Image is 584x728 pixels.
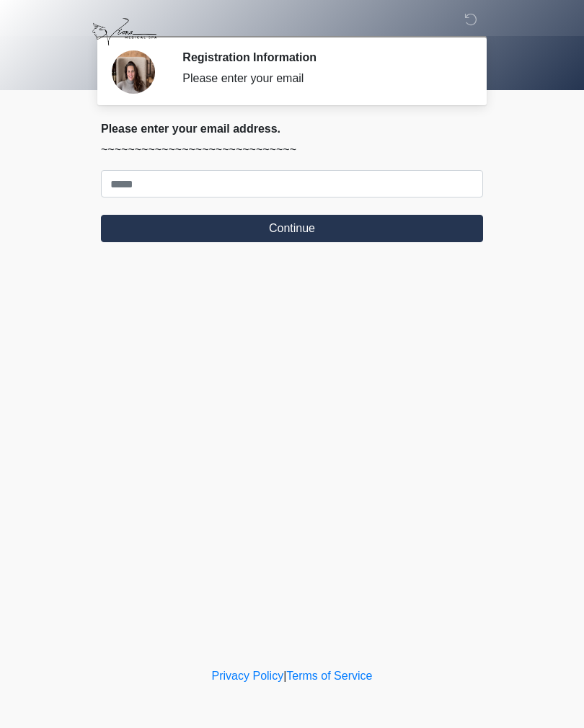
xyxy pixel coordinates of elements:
p: ~~~~~~~~~~~~~~~~~~~~~~~~~~~~~ [101,141,483,159]
div: Please enter your email [182,70,461,87]
img: Agent Avatar [112,50,155,94]
h2: Please enter your email address. [101,122,483,136]
button: Continue [101,215,483,242]
img: Viona Medical Spa Logo [87,11,162,53]
a: | [283,670,286,682]
a: Privacy Policy [212,670,284,682]
a: Terms of Service [286,670,372,682]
